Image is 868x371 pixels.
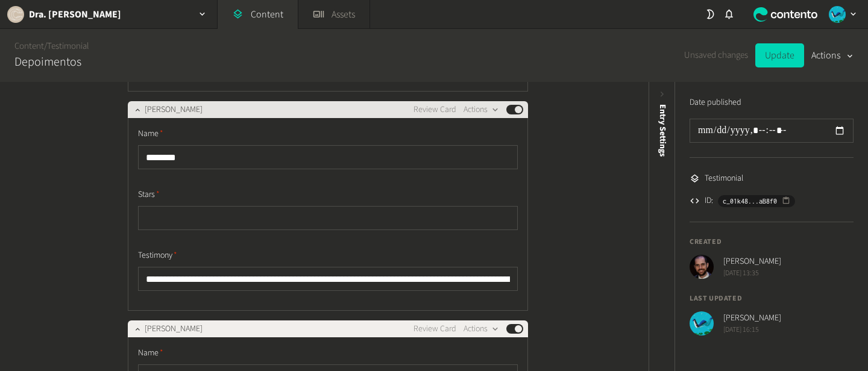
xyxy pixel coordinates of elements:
[705,172,743,185] span: Testimonial
[684,49,748,63] span: Unsaved changes
[723,312,781,325] span: [PERSON_NAME]
[690,237,854,248] h4: Created
[811,43,854,67] button: Actions
[14,40,44,52] a: Content
[705,195,713,207] span: ID:
[138,249,177,262] span: Testimony
[464,102,499,117] button: Actions
[718,195,795,207] button: c_01k48...aB8f0
[7,6,24,23] img: Dra. Caroline Cha
[723,325,781,335] span: [DATE] 16:15
[29,7,121,22] h2: Dra. [PERSON_NAME]
[690,293,854,304] h4: Last updated
[723,196,777,207] span: c_01k48...aB8f0
[723,255,781,268] span: [PERSON_NAME]
[656,104,669,157] span: Entry Settings
[464,322,499,336] button: Actions
[690,311,714,335] img: andréia c.
[14,53,81,71] h2: Depoimentos
[414,323,456,335] span: Review Card
[755,43,804,67] button: Update
[138,128,163,140] span: Name
[138,189,160,201] span: Stars
[145,323,203,335] span: Beatriz L.
[414,104,456,116] span: Review Card
[690,255,714,279] img: Andre Teves
[44,40,47,52] span: /
[145,104,203,116] span: Carla F.
[723,268,781,279] span: [DATE] 13:35
[138,347,163,360] span: Name
[47,40,89,52] a: Testimonial
[829,6,846,23] img: andréia c.
[690,96,741,109] label: Date published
